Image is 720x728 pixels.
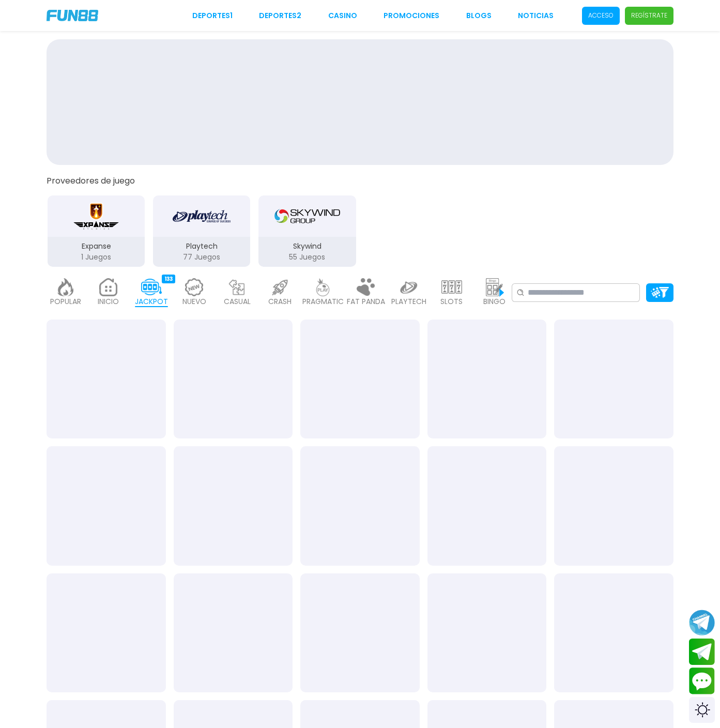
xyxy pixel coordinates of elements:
p: Playtech [153,241,250,252]
p: Skywind [258,241,356,252]
button: Contact customer service [689,668,715,694]
img: slots_light.webp [441,278,462,296]
p: Expanse [48,241,145,252]
img: crash_light.webp [270,278,290,296]
button: Playtech [149,194,254,268]
img: Skywind [274,202,340,231]
p: PLAYTECH [391,296,426,307]
img: Company Logo [47,10,98,21]
img: playtech_light.webp [399,278,419,296]
button: Join telegram [689,639,715,665]
button: Skywind [254,194,360,268]
a: Promociones [384,10,439,21]
div: Switch theme [689,697,715,723]
img: fat_panda_light.webp [356,278,376,296]
p: PRAGMATIC [302,296,344,307]
img: Platform Filter [651,287,669,298]
p: CRASH [268,296,292,307]
p: 77 Juegos [153,252,250,263]
p: CASUAL [224,296,251,307]
p: Regístrate [631,11,667,20]
img: Playtech [173,202,231,231]
img: bingo_light.webp [484,278,505,296]
p: INICIO [98,296,119,307]
p: 1 Juegos [48,252,145,263]
img: new_light.webp [184,278,205,296]
img: casual_light.webp [227,278,248,296]
img: pragmatic_light.webp [313,278,333,296]
a: Deportes1 [192,10,233,21]
p: Acceso [588,11,614,20]
p: BINGO [483,296,505,307]
p: NUEVO [182,296,206,307]
button: Proveedores de juego [47,175,135,186]
p: JACKPOT [135,296,168,307]
button: Expanse [43,194,149,268]
a: NOTICIAS [518,10,554,21]
img: Expanse [72,202,121,231]
p: POPULAR [50,296,81,307]
p: SLOTS [440,296,463,307]
a: CASINO [328,10,357,21]
img: jackpot_active.webp [141,278,162,296]
img: popular_light.webp [55,278,76,296]
button: Join telegram channel [689,609,715,636]
div: 133 [162,275,175,283]
a: BLOGS [466,10,492,21]
p: 55 Juegos [258,252,356,263]
img: home_light.webp [98,278,119,296]
a: Deportes2 [259,10,301,21]
p: FAT PANDA [347,296,385,307]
